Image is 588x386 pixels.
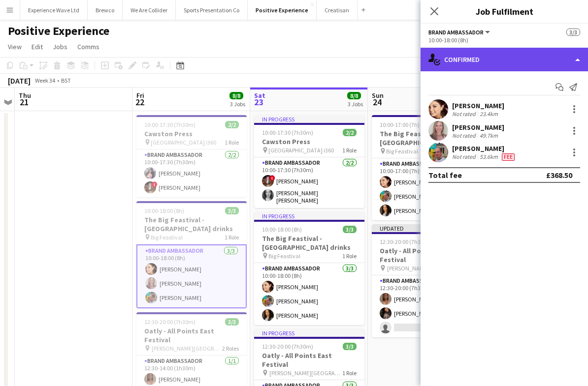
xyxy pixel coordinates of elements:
h1: Positive Experience [8,24,109,38]
div: [PERSON_NAME] [452,144,517,153]
h3: Oatly - All Points East Festival [136,327,247,344]
span: 10:00-18:00 (8h) [262,226,302,233]
span: 8/8 [347,92,361,99]
div: Not rated [452,110,478,118]
span: Week 34 [33,77,57,84]
span: 3/3 [225,318,239,326]
span: Big Feastival [151,234,183,241]
span: 10:00-17:30 (7h30m) [144,121,196,128]
div: [PERSON_NAME] [452,123,504,132]
span: View [8,42,22,51]
div: In progress [254,329,364,337]
span: 8/8 [229,92,243,99]
div: Updated [372,224,482,232]
app-job-card: 10:00-18:00 (8h)3/3The Big Feastival - [GEOGRAPHIC_DATA] drinks Big Feastival1 RoleBrand Ambassad... [136,201,247,308]
a: Edit [28,40,47,53]
button: Brand Ambassador [428,29,491,36]
span: 3/3 [343,343,357,350]
app-card-role: Brand Ambassador4A2/312:30-20:00 (7h30m)[PERSON_NAME][PERSON_NAME] [372,275,482,337]
div: Confirmed [421,48,588,71]
div: 49.7km [478,132,500,139]
span: Fri [136,91,144,100]
div: In progress [254,212,364,220]
span: Sun [372,91,384,100]
span: Fee [502,153,515,161]
button: Brewco [88,0,123,20]
span: Big Feastival [268,252,300,260]
app-job-card: Updated12:30-20:00 (7h30m)2/3Oatly - All Points East Festival [PERSON_NAME][GEOGRAPHIC_DATA] 1 Ro... [372,224,482,337]
div: Not rated [452,132,478,139]
span: 1 Role [342,369,357,377]
a: Comms [73,40,103,53]
span: Big Feastival [386,148,418,155]
button: We Are Collider [123,0,176,20]
span: 22 [135,96,144,108]
span: 3/3 [566,29,580,36]
h3: Oatly - All Points East Festival [254,351,364,369]
div: Total fee [428,170,462,180]
app-job-card: 10:00-17:00 (7h)3/3The Big Feastival - [GEOGRAPHIC_DATA] drinks Big Feastival1 RoleBrand Ambassad... [372,115,482,220]
h3: The Big Feastival - [GEOGRAPHIC_DATA] drinks [254,234,364,252]
span: 12:30-20:00 (7h30m) [380,238,431,245]
span: [GEOGRAPHIC_DATA] i360 [268,147,334,154]
h3: The Big Feastival - [GEOGRAPHIC_DATA] drinks [136,215,247,233]
span: 24 [370,96,384,108]
div: [PERSON_NAME] [452,101,504,110]
app-job-card: In progress10:00-18:00 (8h)3/3The Big Feastival - [GEOGRAPHIC_DATA] drinks Big Feastival1 RoleBra... [254,212,364,325]
span: 1 Role [225,234,239,241]
span: 12:30-20:00 (7h30m) [262,343,313,350]
span: Edit [32,42,43,51]
span: [GEOGRAPHIC_DATA] i360 [151,139,216,146]
span: 10:00-18:00 (8h) [144,207,184,214]
div: 23.4km [478,110,500,118]
span: 10:00-17:30 (7h30m) [262,129,313,136]
span: 2/2 [343,129,357,136]
div: 3 Jobs [348,100,363,108]
span: 3/3 [225,207,239,214]
div: BST [61,77,71,84]
h3: Cawston Press [254,137,364,146]
div: 3 Jobs [230,100,245,108]
h3: The Big Feastival - [GEOGRAPHIC_DATA] drinks [372,129,482,147]
div: [DATE] [8,76,31,86]
div: Crew has different fees then in role [500,153,517,161]
h3: Job Fulfilment [421,5,588,18]
h3: Cawston Press [136,129,247,138]
app-card-role: Brand Ambassador2/210:00-17:30 (7h30m)![PERSON_NAME][PERSON_NAME] [PERSON_NAME] [254,157,364,208]
app-card-role: Brand Ambassador3/310:00-18:00 (8h)[PERSON_NAME][PERSON_NAME][PERSON_NAME] [136,244,247,308]
button: Sports Presentation Co [176,0,248,20]
span: 1 Role [225,139,239,146]
span: 23 [253,96,265,108]
app-job-card: In progress10:00-17:30 (7h30m)2/2Cawston Press [GEOGRAPHIC_DATA] i3601 RoleBrand Ambassador2/210:... [254,115,364,208]
span: Brand Ambassador [428,29,484,36]
div: £368.50 [546,170,572,180]
h3: Oatly - All Points East Festival [372,246,482,264]
button: Creatisan [317,0,358,20]
span: 3/3 [343,226,357,233]
span: ! [152,181,158,187]
a: View [4,40,26,53]
span: ! [269,175,275,181]
app-card-role: Brand Ambassador2/210:00-17:30 (7h30m)[PERSON_NAME]![PERSON_NAME] [136,149,247,197]
a: Jobs [49,40,71,53]
span: Sat [254,91,265,100]
span: 2 Roles [222,345,239,352]
app-card-role: Brand Ambassador3/310:00-17:00 (7h)[PERSON_NAME][PERSON_NAME][PERSON_NAME] [372,158,482,220]
span: Jobs [53,42,67,51]
button: Experience Wave Ltd [20,0,88,20]
app-job-card: 10:00-17:30 (7h30m)2/2Cawston Press [GEOGRAPHIC_DATA] i3601 RoleBrand Ambassador2/210:00-17:30 (7... [136,115,247,197]
div: 10:00-18:00 (8h) [428,36,580,44]
span: 12:30-20:00 (7h30m) [144,318,196,326]
span: 2/2 [225,121,239,128]
span: 1 Role [342,147,357,154]
div: In progress [254,115,364,123]
span: Thu [19,91,31,100]
button: Positive Experience [248,0,317,20]
div: Not rated [452,153,478,161]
